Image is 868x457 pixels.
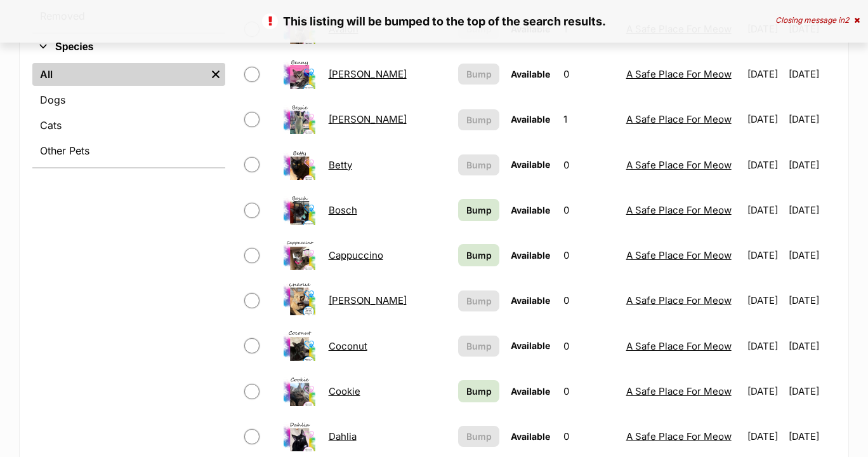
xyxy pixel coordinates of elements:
[329,68,407,80] a: [PERSON_NAME]
[626,430,732,442] a: A Safe Place For Meow
[511,114,550,125] span: Available
[742,188,788,232] td: [DATE]
[329,385,360,397] a: Cookie
[742,233,788,277] td: [DATE]
[458,199,499,221] a: Bump
[329,113,407,125] a: [PERSON_NAME]
[466,249,492,262] span: Bump
[558,97,620,141] td: 1
[32,63,206,86] a: All
[789,143,834,187] td: [DATE]
[466,113,492,126] span: Bump
[775,16,860,25] div: Closing message in
[458,336,499,357] button: Bump
[626,385,732,397] a: A Safe Place For Meow
[329,294,407,306] a: [PERSON_NAME]
[466,158,492,172] span: Bump
[789,233,834,277] td: [DATE]
[511,69,550,79] span: Available
[32,60,225,167] div: Species
[558,233,620,277] td: 0
[845,15,849,25] span: 2
[558,278,620,322] td: 0
[742,97,788,141] td: [DATE]
[626,249,732,261] a: A Safe Place For Meow
[789,188,834,232] td: [DATE]
[329,430,357,442] a: Dahlia
[742,278,788,322] td: [DATE]
[511,295,550,306] span: Available
[329,340,367,352] a: Coconut
[789,97,834,141] td: [DATE]
[466,430,492,443] span: Bump
[511,159,550,170] span: Available
[742,324,788,368] td: [DATE]
[13,13,855,30] p: This listing will be bumped to the top of the search results.
[626,294,732,306] a: A Safe Place For Meow
[558,52,620,96] td: 0
[626,204,732,216] a: A Safe Place For Meow
[511,250,550,261] span: Available
[458,154,499,175] button: Bump
[558,143,620,187] td: 0
[626,113,732,125] a: A Safe Place For Meow
[466,67,492,81] span: Bump
[558,369,620,413] td: 0
[558,324,620,368] td: 0
[32,39,225,55] button: Species
[789,324,834,368] td: [DATE]
[206,63,225,86] a: Remove filter
[789,369,834,413] td: [DATE]
[626,340,732,352] a: A Safe Place For Meow
[511,386,550,397] span: Available
[626,68,732,80] a: A Safe Place For Meow
[458,64,499,85] button: Bump
[511,340,550,351] span: Available
[329,159,352,171] a: Betty
[32,88,225,111] a: Dogs
[789,52,834,96] td: [DATE]
[466,339,492,353] span: Bump
[458,244,499,266] a: Bump
[742,52,788,96] td: [DATE]
[742,143,788,187] td: [DATE]
[626,159,732,171] a: A Safe Place For Meow
[511,431,550,442] span: Available
[32,139,225,162] a: Other Pets
[458,109,499,130] button: Bump
[466,203,492,217] span: Bump
[511,205,550,215] span: Available
[558,188,620,232] td: 0
[32,114,225,137] a: Cats
[742,369,788,413] td: [DATE]
[458,426,499,447] button: Bump
[458,290,499,311] button: Bump
[466,294,492,308] span: Bump
[466,385,492,398] span: Bump
[329,249,383,261] a: Cappuccino
[458,380,499,402] a: Bump
[789,278,834,322] td: [DATE]
[329,204,357,216] a: Bosch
